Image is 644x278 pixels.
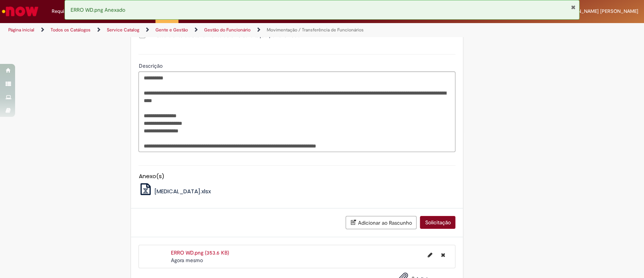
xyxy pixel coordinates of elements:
span: Agora mesmo [171,257,203,264]
span: Descrição [138,62,164,69]
a: Movimentação / Transferência de Funcionários [267,27,364,33]
a: [MEDICAL_DATA].xlsx [138,187,211,195]
span: ERRO WD.png Anexado [71,6,125,13]
h5: Anexo(s) [138,173,455,180]
ul: Trilhas de página [6,23,424,37]
button: Solicitação [420,216,455,229]
a: Todos os Catálogos [51,27,91,33]
a: Página inicial [8,27,34,33]
a: ERRO WD.png (353.6 KB) [171,249,229,256]
button: Adicionar ao Rascunho [346,216,417,229]
time: 29/09/2025 21:17:56 [171,257,203,264]
button: Fechar Notificação [570,4,575,10]
button: Excluir ERRO WD.png [436,249,449,261]
a: Service Catalog [107,27,139,33]
button: Editar nome de arquivo ERRO WD.png [423,249,437,261]
a: Gente e Gestão [155,27,188,33]
textarea: Descrição [138,71,455,152]
span: Requisições [52,8,78,15]
span: [PERSON_NAME] [PERSON_NAME] [561,8,638,14]
a: Gestão do Funcionário [204,27,251,33]
span: [MEDICAL_DATA].xlsx [154,187,211,195]
img: ServiceNow [1,4,40,19]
